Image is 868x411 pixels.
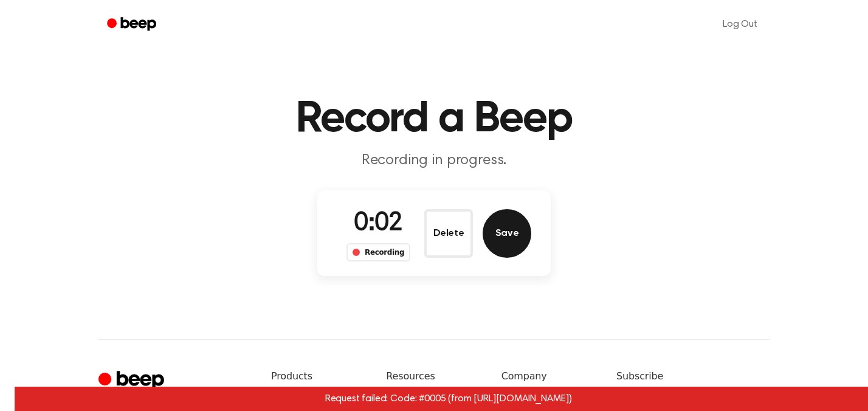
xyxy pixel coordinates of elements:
[98,13,167,36] a: Beep
[386,369,481,384] h6: Resources
[711,10,770,39] a: Log Out
[346,243,410,261] div: Recording
[354,211,402,237] span: 0:02
[483,209,531,258] button: Save Audio Record
[424,209,473,258] button: Delete Audio Record
[501,369,597,384] h6: Company
[616,369,770,384] h6: Subscribe
[271,369,367,384] h6: Products
[123,97,745,141] h1: Record a Beep
[201,151,667,171] p: Recording in progress.
[98,369,167,393] a: Cruip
